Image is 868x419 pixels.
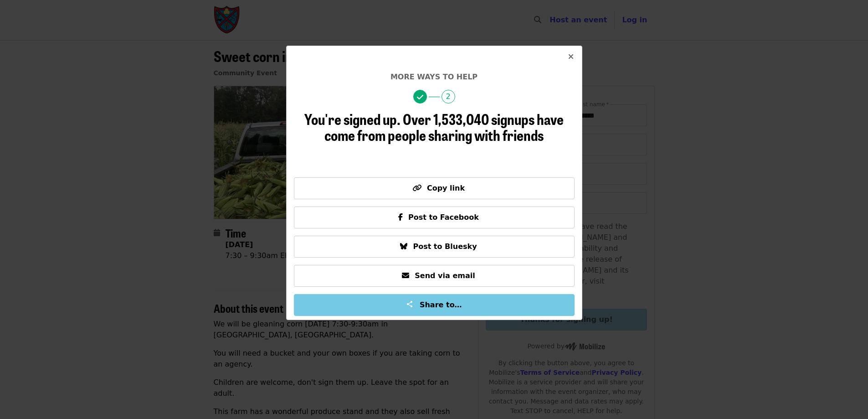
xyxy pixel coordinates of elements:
span: Copy link [427,184,465,192]
i: times icon [568,52,574,61]
button: Copy link [294,177,575,199]
i: check icon [417,93,423,102]
span: Share to… [420,300,462,309]
img: Share [406,300,413,308]
button: Post to Bluesky [294,236,575,258]
i: link icon [412,184,421,192]
i: envelope icon [402,271,409,280]
button: Post to Facebook [294,207,575,228]
span: Post to Bluesky [413,242,477,251]
span: Post to Facebook [408,213,479,222]
span: You're signed up. [304,108,401,129]
button: Send via email [294,265,575,287]
span: Send via email [415,271,475,280]
i: facebook-f icon [398,213,403,222]
i: bluesky icon [400,242,407,251]
span: More ways to help [390,72,478,81]
span: Over 1,533,040 signups have come from people sharing with friends [324,108,564,145]
button: Close [560,46,582,68]
span: 2 [442,90,455,103]
button: Share to… [294,294,575,316]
